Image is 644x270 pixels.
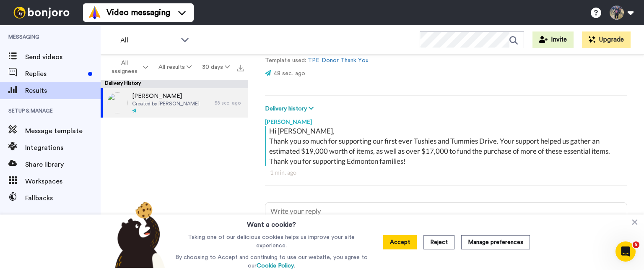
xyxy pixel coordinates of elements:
button: Reject [423,235,454,249]
button: Delivery history [265,104,316,113]
button: Accept [383,235,417,249]
button: 30 days [197,60,235,75]
a: TPE Donor Thank You [308,58,369,63]
img: vm-color.svg [88,6,101,19]
p: [PERSON_NAME][EMAIL_ADDRESS][DOMAIN_NAME] Template used: [265,47,421,65]
button: All assignees [102,55,153,79]
span: Workspaces [25,176,101,186]
div: Delivery History [101,80,248,88]
span: Created by [PERSON_NAME] [132,100,200,107]
h3: Want a cookie? [247,215,296,230]
p: Taking one of our delicious cookies helps us improve your site experience. [173,233,370,250]
span: All [120,35,177,45]
span: Video messaging [106,7,170,18]
button: Upgrade [582,31,631,48]
span: Fallbacks [25,193,101,203]
p: By choosing to Accept and continuing to use our website, you agree to our . [173,253,370,270]
span: 48 sec. ago [274,71,305,76]
div: 58 sec. ago [215,100,244,106]
button: Export all results that match these filters now. [235,61,247,73]
a: Cookie Policy [257,263,294,269]
span: Integrations [25,143,101,153]
span: Message template [25,126,101,136]
span: 5 [633,241,639,248]
span: Share library [25,160,101,170]
button: Manage preferences [461,235,530,249]
img: bj-logo-header-white.svg [10,7,73,18]
span: [PERSON_NAME] [132,92,200,100]
iframe: Intercom live chat [615,241,636,262]
div: Hi [PERSON_NAME], Thank you so much for supporting our first ever Tushies and Tummies Drive. Your... [269,126,625,166]
img: bear-with-cookie.png [107,201,169,268]
button: All results [153,60,197,75]
div: [PERSON_NAME] [265,113,627,126]
img: 4bf8fdc2-4ea8-4429-9853-645092d547cb-thumb.jpg [107,92,128,113]
button: Invite [532,31,574,48]
span: Replies [25,69,85,79]
span: All assignees [107,59,141,76]
span: Results [25,86,101,96]
img: export.svg [237,65,244,71]
div: 1 min. ago [270,168,622,177]
a: [PERSON_NAME]Created by [PERSON_NAME]58 sec. ago [101,88,248,118]
span: Send videos [25,52,101,62]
